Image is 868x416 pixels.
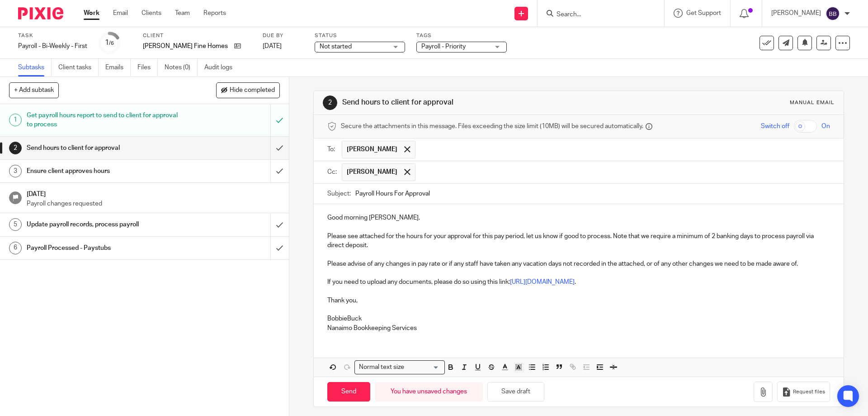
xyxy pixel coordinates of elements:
div: Search for option [354,360,445,374]
label: Client [143,32,251,39]
span: Get Support [686,10,721,16]
div: 2 [9,142,22,154]
a: [URL][DOMAIN_NAME] [510,279,575,285]
a: Work [84,9,99,18]
label: Tags [416,32,507,39]
span: [DATE] [263,43,282,49]
a: Team [175,9,190,18]
label: Cc: [327,167,337,177]
span: Payroll - Priority [421,43,466,50]
p: Thank you, [327,296,830,305]
a: Reports [203,9,226,18]
p: Payroll changes requested [27,199,280,208]
p: Please see attached for the hours for your approval for this pay period, let us know if good to p... [327,232,830,250]
span: Hide completed [230,87,275,94]
input: Search [556,11,637,19]
label: Task [18,32,87,39]
a: Clients [142,9,161,18]
span: Normal text size [357,363,406,372]
span: Request files [793,388,825,396]
p: [PERSON_NAME] Fine Homes Ltd. [143,42,230,51]
div: 6 [9,242,22,254]
div: 2 [323,96,337,110]
a: Subtasks [18,59,52,77]
h1: Update payroll records, process payroll [27,218,183,231]
p: If you need to upload any documents, please do so using this link: . [327,277,830,287]
div: Payroll - Bi-Weekly - First [18,42,87,51]
span: [PERSON_NAME] [347,167,397,177]
div: Manual email [790,99,835,106]
label: Due by [263,32,303,39]
a: Emails [105,59,131,77]
h1: Payroll Processed - Paystubs [27,241,183,255]
div: 5 [9,218,22,231]
h1: Send hours to client for approval [342,98,598,107]
button: Hide completed [216,82,280,98]
label: To: [327,145,337,154]
p: Good morning [PERSON_NAME], [327,213,830,222]
input: Search for option [407,363,439,372]
span: Not started [320,43,352,50]
input: Send [327,382,370,402]
h1: Ensure client approves hours [27,164,183,178]
p: BobbieBuck [327,314,830,323]
button: Save draft [487,382,544,402]
span: Secure the attachments in this message. Files exceeding the size limit (10MB) will be secured aut... [341,122,643,131]
img: Pixie [18,7,63,19]
div: 1 [105,38,114,48]
label: Status [315,32,405,39]
a: Email [113,9,128,18]
span: Switch off [761,122,789,131]
img: svg%3E [826,6,840,21]
a: Audit logs [204,59,239,77]
p: Please advise of any changes in pay rate or if any staff have taken any vacation days not recorde... [327,259,830,268]
p: Nanaimo Bookkeeping Services [327,324,830,333]
h1: [DATE] [27,187,280,199]
a: Notes (0) [165,59,198,77]
div: 3 [9,165,22,177]
h1: Get payroll hours report to send to client for approval to process [27,109,183,132]
a: Files [137,59,158,77]
button: Request files [777,382,830,402]
span: [PERSON_NAME] [347,145,397,154]
label: Subject: [327,189,351,198]
div: You have unsaved changes [375,382,483,402]
p: [PERSON_NAME] [771,9,821,18]
a: Client tasks [58,59,99,77]
div: 1 [9,114,22,126]
small: /6 [109,41,114,46]
span: On [821,122,830,131]
h1: Send hours to client for approval [27,141,183,155]
button: + Add subtask [9,82,59,98]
